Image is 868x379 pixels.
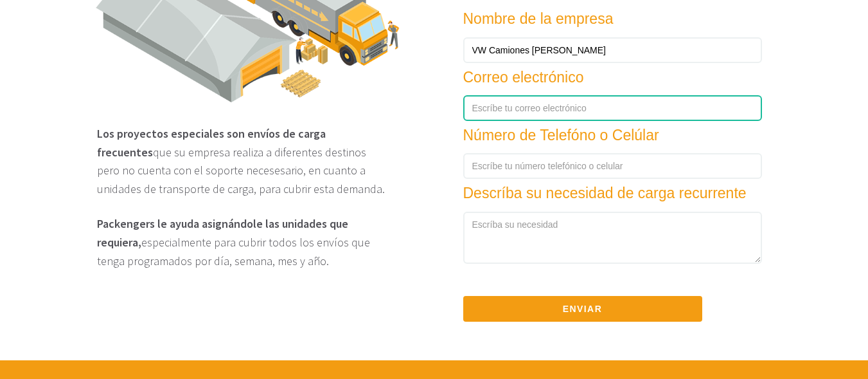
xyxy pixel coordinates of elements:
iframe: Drift Widget Chat Controller [804,315,853,364]
h4: Número de Telefóno o Celúlar [463,127,736,143]
button: Enviar [463,296,702,322]
p: que su empresa realiza a diferentes destinos pero no cuenta con el soporte necesesario, en cuanto... [97,125,387,199]
b: Los proyectos especiales son envíos de carga frecuentes [97,126,326,160]
h4: Correo electrónico [463,69,736,86]
p: especialmente para cubrir todos los envíos que tenga programados por día, semana, mes y año. [97,208,387,270]
input: El nombre de tu empresa [463,37,762,63]
input: Escríbe tu correo electrónico [463,95,762,121]
b: Packengers le ayuda asignándole las unidades que requiera, [97,216,348,250]
input: Escríbe tu número telefónico o celular [463,153,762,179]
h4: Nombre de la empresa [463,11,736,27]
h4: Descríba su necesidad de carga recurrente [463,185,762,201]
